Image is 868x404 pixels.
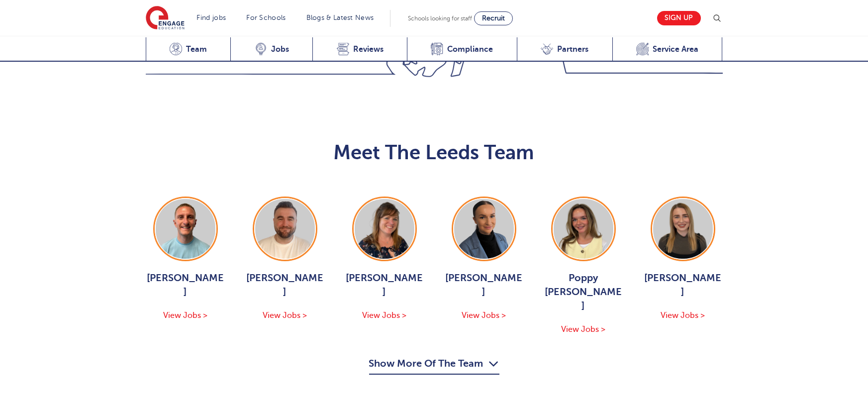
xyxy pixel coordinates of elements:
span: [PERSON_NAME] [444,271,524,299]
span: Compliance [447,44,493,54]
span: [PERSON_NAME] [345,271,424,299]
button: Show More Of The Team [369,356,499,375]
a: [PERSON_NAME] View Jobs > [444,197,524,322]
span: [PERSON_NAME] [643,271,723,299]
a: Find jobs [197,14,226,21]
a: Recruit [474,11,513,25]
img: Holly Johnson [454,199,514,259]
span: Schools looking for staff [408,15,472,22]
span: Reviews [353,44,384,54]
a: Reviews [312,37,407,62]
a: Jobs [230,37,312,62]
span: [PERSON_NAME] [245,271,325,299]
span: Recruit [482,14,505,22]
span: Jobs [271,44,289,54]
a: Sign up [657,11,701,25]
span: Service Area [653,44,698,54]
span: View Jobs > [462,311,506,320]
span: Team [186,44,207,54]
span: View Jobs > [561,325,605,334]
img: Engage Education [146,6,185,31]
span: View Jobs > [163,311,207,320]
a: [PERSON_NAME] View Jobs > [643,197,723,322]
a: [PERSON_NAME] View Jobs > [146,197,225,322]
a: Compliance [407,37,517,62]
img: George Dignam [156,199,215,259]
a: Service Area [612,37,723,62]
img: Layla McCosker [653,199,713,259]
span: View Jobs > [263,311,307,320]
span: [PERSON_NAME] [146,271,225,299]
img: Joanne Wright [355,199,414,259]
span: Poppy [PERSON_NAME] [544,271,623,313]
a: Poppy [PERSON_NAME] View Jobs > [544,197,623,336]
a: Team [146,37,231,62]
a: Partners [517,37,612,62]
a: Blogs & Latest News [306,14,374,21]
img: Chris Rushton [255,199,315,259]
span: View Jobs > [362,311,406,320]
a: [PERSON_NAME] View Jobs > [245,197,325,322]
img: Poppy Burnside [554,199,613,259]
span: View Jobs > [661,311,705,320]
a: [PERSON_NAME] View Jobs > [345,197,424,322]
h2: Meet The Leeds Team [146,141,723,165]
span: Partners [557,44,588,54]
a: For Schools [246,14,286,21]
